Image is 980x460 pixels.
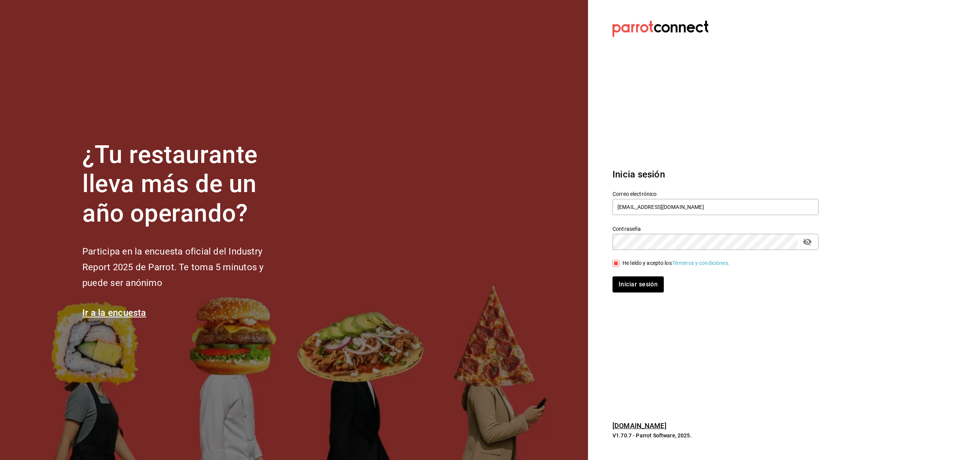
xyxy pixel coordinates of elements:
[801,235,814,248] button: passwordField
[612,226,818,231] label: Contraseña
[612,422,666,430] a: [DOMAIN_NAME]
[622,259,730,267] div: He leído y acepto los
[82,307,146,318] a: Ir a la encuesta
[82,140,289,228] h1: ¿Tu restaurante lleva más de un año operando?
[672,260,730,266] a: Términos y condiciones.
[612,276,664,292] button: Iniciar sesión
[612,191,818,196] label: Correo electrónico
[82,244,289,291] h2: Participa en la encuesta oficial del Industry Report 2025 de Parrot. Te toma 5 minutos y puede se...
[612,168,818,181] h3: Inicia sesión
[612,199,818,215] input: Ingresa tu correo electrónico
[612,432,818,439] p: V1.70.7 - Parrot Software, 2025.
